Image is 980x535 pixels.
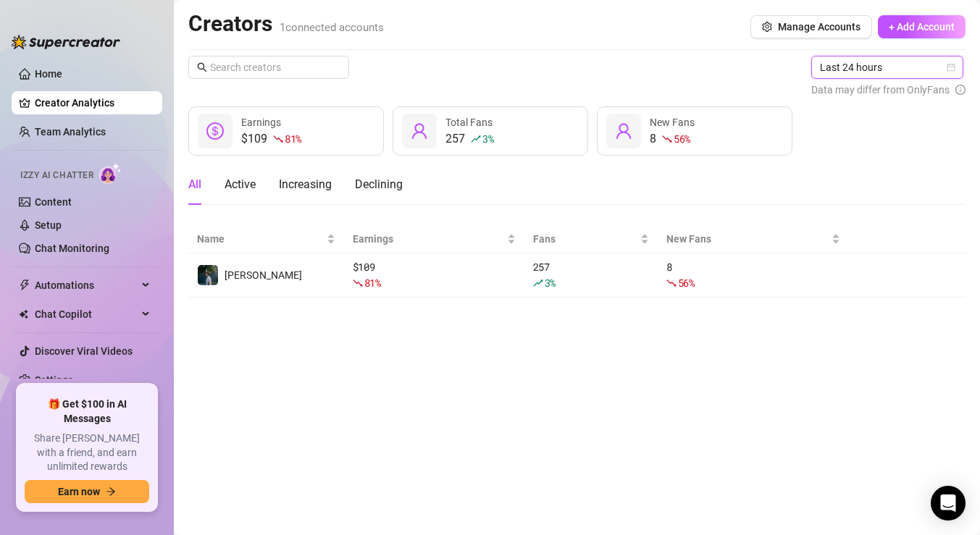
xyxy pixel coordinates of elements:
div: Active [225,176,256,193]
span: Earn now [58,486,100,497]
a: Discover Viral Videos [35,345,133,357]
span: setting [762,22,772,32]
span: arrow-right [106,486,116,497]
h2: Creators [188,10,384,38]
span: fall [353,278,363,288]
span: dollar-circle [206,122,224,140]
span: 3 % [482,132,493,146]
span: Name [197,231,324,247]
input: Search creators [210,59,329,75]
div: Declining [355,176,403,193]
span: Earnings [241,117,281,128]
button: Manage Accounts [750,15,872,38]
span: Data may differ from OnlyFans [811,82,950,98]
span: fall [662,134,672,144]
span: Izzy AI Chatter [20,169,93,182]
span: thunderbolt [19,279,30,291]
a: Home [35,68,62,80]
span: calendar [947,63,955,72]
span: 1 connected accounts [280,21,384,34]
div: Open Intercom Messenger [931,486,966,521]
span: Fans [533,231,637,247]
span: user [615,122,632,140]
span: Earnings [353,231,504,247]
span: Share [PERSON_NAME] with a friend, and earn unlimited rewards [25,431,149,474]
span: 81 % [285,132,301,146]
span: Total Fans [445,117,493,128]
span: Chat Copilot [35,303,138,326]
img: AI Chatter [99,163,122,184]
span: fall [666,278,677,288]
div: $ 109 [353,259,516,291]
span: rise [471,134,481,144]
span: fall [273,134,283,144]
div: 8 [650,130,695,148]
span: Manage Accounts [778,21,860,33]
span: Automations [35,274,138,297]
span: info-circle [955,82,966,98]
div: All [188,176,201,193]
div: 257 [445,130,493,148]
span: user [411,122,428,140]
th: Name [188,225,344,253]
span: Last 24 hours [820,56,955,78]
span: New Fans [650,117,695,128]
span: New Fans [666,231,829,247]
th: Fans [524,225,658,253]
th: Earnings [344,225,524,253]
img: logo-BBDzfeDw.svg [12,35,120,49]
div: 257 [533,259,649,291]
div: 8 [666,259,840,291]
a: Content [35,196,72,208]
a: Settings [35,374,73,386]
a: Creator Analytics [35,91,151,114]
span: 56 % [678,276,695,290]
button: + Add Account [878,15,966,38]
span: 81 % [364,276,381,290]
img: Mateo [198,265,218,285]
a: Team Analytics [35,126,106,138]
div: Increasing [279,176,332,193]
div: $109 [241,130,301,148]
span: + Add Account [889,21,955,33]
span: 56 % [674,132,690,146]
span: 3 % [545,276,556,290]
img: Chat Copilot [19,309,28,319]
th: New Fans [658,225,849,253]
span: rise [533,278,543,288]
a: Chat Monitoring [35,243,109,254]
span: search [197,62,207,72]
span: [PERSON_NAME] [225,269,302,281]
span: 🎁 Get $100 in AI Messages [25,397,149,426]
button: Earn nowarrow-right [25,480,149,503]
a: Setup [35,219,62,231]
